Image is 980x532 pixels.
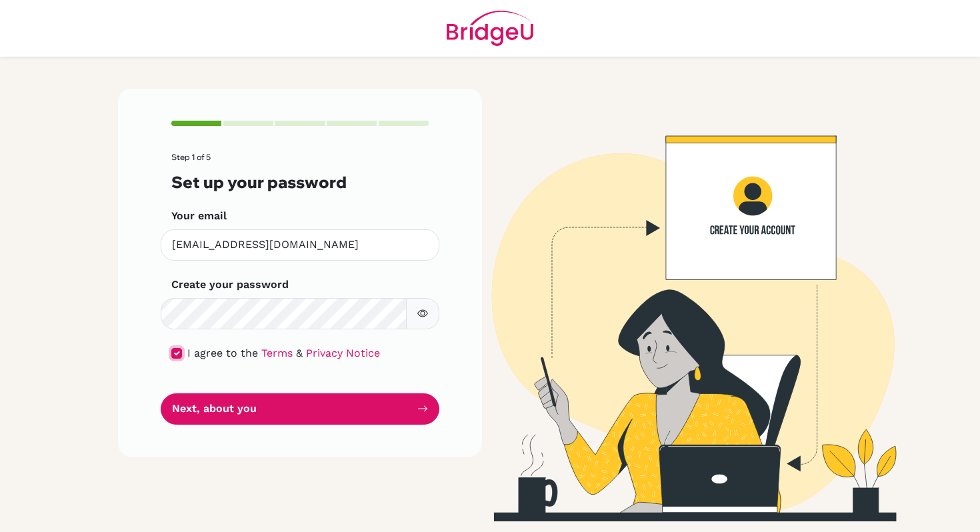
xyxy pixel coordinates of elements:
[187,347,258,359] span: I agree to the
[296,347,303,359] span: &
[171,208,227,224] label: Your email
[161,393,439,425] button: Next, about you
[171,173,429,192] h3: Set up your password
[161,229,439,261] input: Insert your email*
[306,347,380,359] a: Privacy Notice
[171,152,211,162] span: Step 1 of 5
[261,347,293,359] a: Terms
[171,277,289,293] label: Create your password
